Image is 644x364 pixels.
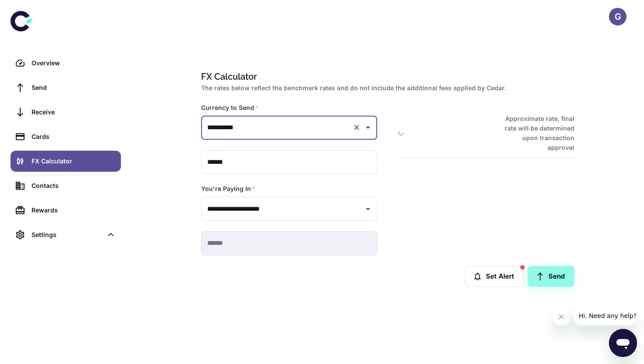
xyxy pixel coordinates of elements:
[11,200,121,221] a: Rewards
[11,151,121,172] a: FX Calculator
[11,102,121,123] a: Receive
[465,266,524,287] button: Set Alert
[350,121,363,134] button: Clear
[201,70,571,83] h1: FX Calculator
[32,83,116,92] div: Send
[573,306,637,325] iframe: Message from company
[609,329,637,357] iframe: Button to launch messaging window
[362,203,374,215] button: Open
[32,156,116,166] div: FX Calculator
[609,8,626,25] button: G
[32,205,116,215] div: Rewards
[32,107,116,117] div: Receive
[32,230,103,240] div: Settings
[32,181,116,191] div: Contacts
[201,103,258,112] label: Currency to Send
[362,121,374,134] button: Open
[527,266,574,287] a: Send
[11,126,121,147] a: Cards
[32,132,116,141] div: Cards
[495,114,574,152] h6: Approximate rate, final rate will be determined upon transaction approval
[11,53,121,74] a: Overview
[552,308,570,325] iframe: Close message
[11,175,121,196] a: Contacts
[11,224,121,245] div: Settings
[201,184,255,193] label: You're Paying In
[11,77,121,98] a: Send
[32,58,116,68] div: Overview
